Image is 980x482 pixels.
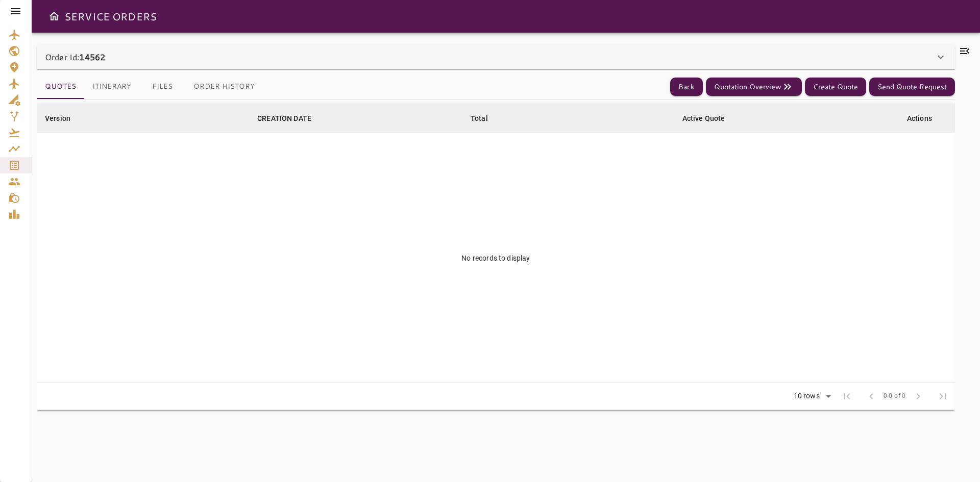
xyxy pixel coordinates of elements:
b: 14562 [79,51,105,63]
span: 0-0 of 0 [884,391,906,401]
h6: SERVICE ORDERS [64,8,157,24]
span: Next Page [906,384,930,409]
span: Version [45,112,84,124]
button: Files [139,74,185,99]
span: Total [471,112,501,124]
p: Order Id: [45,51,105,63]
div: basic tabs example [37,74,263,99]
div: Active Quote [682,112,725,124]
td: No records to display [37,133,955,383]
button: Itinerary [84,74,139,99]
button: Quotes [37,74,84,99]
div: Order Id:14562 [37,45,955,69]
span: CREATION DATE [257,112,325,124]
div: 10 rows [787,389,835,404]
span: First Page [835,384,859,409]
div: 10 rows [791,392,822,400]
div: Total [471,112,488,124]
button: Send Quote Request [869,78,955,96]
button: Back [670,78,703,96]
button: Create Quote [805,78,866,96]
span: Last Page [930,384,955,409]
div: CREATION DATE [257,112,311,124]
div: Version [45,112,70,124]
span: Previous Page [859,384,884,409]
span: Active Quote [682,112,739,124]
button: Open drawer [44,6,64,27]
button: Quotation Overview [706,78,802,96]
button: Order History [185,74,263,99]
